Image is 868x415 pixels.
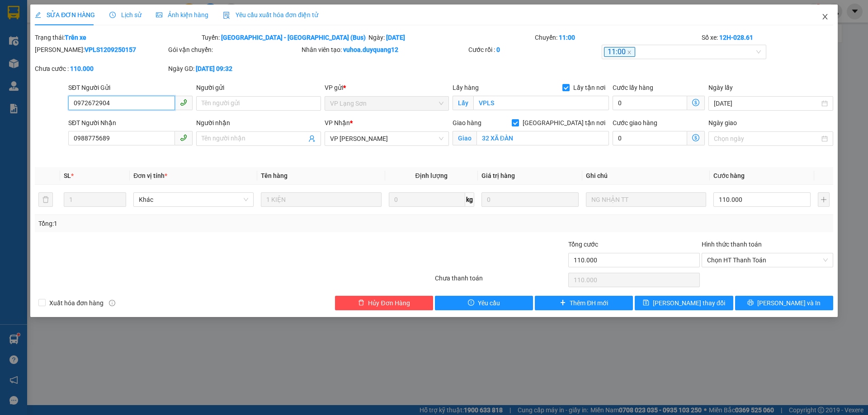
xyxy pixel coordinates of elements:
div: Ngày: [368,33,534,42]
span: user-add [308,135,316,142]
span: Ảnh kiện hàng [156,11,208,19]
button: plusThêm ĐH mới [535,296,633,310]
span: VP Nhận [325,119,350,126]
span: Đơn vị tính [133,172,167,179]
span: dollar-circle [692,99,699,106]
b: Trên xe [65,34,86,41]
div: SĐT Người Nhận [68,118,193,128]
span: [GEOGRAPHIC_DATA] tận nơi [519,118,609,128]
span: Thêm ĐH mới [570,298,608,308]
img: icon [223,12,230,19]
span: kg [465,192,474,207]
span: phone [180,99,187,106]
b: vuhoa.duyquang12 [343,46,398,53]
div: VP gửi [325,83,449,93]
b: [DATE] [386,34,405,41]
span: Tổng cước [568,241,598,248]
button: deleteHủy Đơn Hàng [335,296,433,310]
b: 0 [496,46,500,53]
span: Cước hàng [713,172,745,179]
label: Ngày lấy [708,84,733,91]
span: Tên hàng [261,172,288,179]
div: Cước rồi : [468,45,600,55]
span: phone [180,134,187,141]
label: Hình thức thanh toán [702,241,762,248]
b: VPLS1209250157 [85,46,136,53]
span: Yêu cầu xuất hóa đơn điện tử [223,11,318,19]
span: exclamation-circle [468,299,474,307]
span: Chọn HT Thanh Toán [707,253,828,267]
div: Trạng thái: [34,33,201,42]
span: [PERSON_NAME] và In [757,298,821,308]
div: Ngày GD: [168,64,300,74]
span: Hủy Đơn Hàng [368,298,410,308]
b: [GEOGRAPHIC_DATA] - [GEOGRAPHIC_DATA] (Bus) [221,34,366,41]
span: Lấy [453,96,473,110]
span: edit [35,12,41,18]
input: Ngày lấy [714,98,819,108]
span: [PERSON_NAME] thay đổi [653,298,725,308]
button: Close [812,5,838,30]
span: 11:00 [604,47,635,57]
span: Giao [453,131,476,145]
span: SỬA ĐƠN HÀNG [35,11,95,19]
button: plus [818,192,830,207]
span: Khác [139,193,248,206]
div: Người gửi [196,83,321,93]
span: SL [64,172,71,179]
label: Ngày giao [708,119,737,126]
span: close [627,50,632,55]
input: VD: Bàn, Ghế [261,192,381,207]
div: [PERSON_NAME]: [35,45,166,55]
label: Cước giao hàng [613,119,657,126]
div: Gói vận chuyển: [168,45,300,55]
b: 11:00 [559,34,575,41]
span: dollar-circle [692,134,699,141]
b: 110.000 [70,65,94,72]
span: plus [560,299,566,307]
span: delete [358,299,364,307]
button: delete [38,192,53,207]
span: Lấy tận nơi [570,83,609,93]
button: save[PERSON_NAME] thay đổi [635,296,733,310]
span: Xuất hóa đơn hàng [46,298,107,308]
div: SĐT Người Gửi [68,83,193,93]
label: Cước lấy hàng [613,84,653,91]
input: Cước lấy hàng [613,96,687,110]
b: [DATE] 09:32 [196,65,232,72]
span: Yêu cầu [478,298,500,308]
div: Người nhận [196,118,321,128]
input: Ghi Chú [586,192,706,207]
div: Tổng: 1 [38,219,335,228]
button: printer[PERSON_NAME] và In [735,296,833,310]
button: exclamation-circleYêu cầu [435,296,533,310]
span: clock-circle [109,12,116,18]
span: info-circle [109,300,115,306]
div: Chưa thanh toán [434,273,567,289]
span: Lấy hàng [453,84,479,91]
span: printer [747,299,754,307]
span: save [643,299,649,307]
span: Giá trị hàng [481,172,515,179]
input: Lấy tận nơi [473,96,609,110]
div: Chuyến: [534,33,701,42]
input: Cước giao hàng [613,131,687,145]
input: 0 [481,192,579,207]
th: Ghi chú [582,167,710,185]
span: close [821,13,829,20]
span: Định lượng [415,172,448,179]
div: Số xe: [701,33,834,42]
div: Chưa cước : [35,64,166,74]
div: Tuyến: [201,33,368,42]
span: VP Lạng Sơn [330,97,443,110]
span: Giao hàng [453,119,481,126]
span: picture [156,12,162,18]
b: 12H-028.61 [719,34,753,41]
input: Giao tận nơi [476,131,609,145]
div: Nhân viên tạo: [302,45,467,55]
span: Lịch sử [109,11,142,19]
input: Ngày giao [714,134,819,144]
span: VP Minh Khai [330,132,443,145]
